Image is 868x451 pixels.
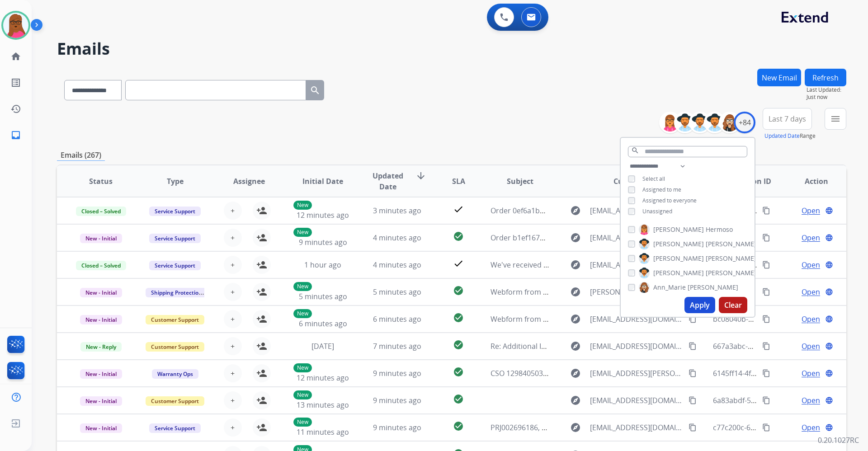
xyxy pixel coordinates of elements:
[368,170,409,192] span: Updated Date
[802,232,820,243] span: Open
[231,422,235,433] span: +
[491,206,649,216] span: Order 0ef6a1b4-fee6-49f3-a68e-dcb0bd56a7de
[231,395,235,406] span: +
[713,395,849,405] span: 6a83abdf-5dc1-48fe-ad47-ad6a98939fa4
[642,197,697,204] span: Assigned to everyone
[293,390,312,399] p: New
[373,423,421,432] span: 9 minutes ago
[507,176,533,187] span: Subject
[802,287,820,297] span: Open
[453,339,464,350] mat-icon: check_circle
[80,342,122,352] span: New - Reply
[762,234,770,242] mat-icon: content_copy
[706,240,756,249] span: [PERSON_NAME]
[825,288,833,296] mat-icon: language
[310,85,321,96] mat-icon: search
[713,423,853,432] span: c77c200c-6440-4e09-ba7b-30d728d13135
[491,368,608,378] span: CSO 1298405035--[PERSON_NAME]
[491,423,646,432] span: PRJ002696186, [PERSON_NAME] 1-8233086179
[453,366,464,377] mat-icon: check_circle
[167,176,184,187] span: Type
[570,341,581,352] mat-icon: explore
[818,435,859,446] p: 0.20.1027RC
[802,259,820,270] span: Open
[224,283,242,301] button: +
[3,13,28,38] img: avatar
[453,394,464,404] mat-icon: check_circle
[825,207,833,215] mat-icon: language
[491,287,863,297] span: Webform from [PERSON_NAME][EMAIL_ADDRESS][PERSON_NAME][PERSON_NAME][DOMAIN_NAME] on [DATE]
[10,130,21,141] mat-icon: inbox
[570,232,581,243] mat-icon: explore
[763,108,812,130] button: Last 7 days
[224,418,242,437] button: +
[590,368,683,379] span: [EMAIL_ADDRESS][PERSON_NAME][DOMAIN_NAME]
[762,396,770,404] mat-icon: content_copy
[825,396,833,404] mat-icon: language
[653,268,704,277] span: [PERSON_NAME]
[89,176,113,187] span: Status
[642,175,665,183] span: Select all
[653,254,704,263] span: [PERSON_NAME]
[453,231,464,242] mat-icon: check_circle
[762,315,770,323] mat-icon: content_copy
[825,423,833,432] mat-icon: language
[373,314,421,324] span: 6 minutes ago
[415,170,426,181] mat-icon: arrow_downward
[224,391,242,409] button: +
[80,288,122,297] span: New - Initial
[689,423,697,432] mat-icon: content_copy
[570,422,581,433] mat-icon: explore
[570,287,581,297] mat-icon: explore
[590,259,683,270] span: [EMAIL_ADDRESS][DOMAIN_NAME]
[256,395,267,406] mat-icon: person_add
[149,234,201,243] span: Service Support
[76,261,126,270] span: Closed – Solved
[452,176,465,187] span: SLA
[146,288,208,297] span: Shipping Protection
[256,287,267,297] mat-icon: person_add
[491,233,641,243] span: Order b1ef167d-b963-4f89-8881-fdfffca7f4ee
[764,132,800,140] button: Updated Date
[299,237,347,247] span: 9 minutes ago
[802,314,820,324] span: Open
[231,205,235,216] span: +
[233,176,265,187] span: Assignee
[762,423,770,432] mat-icon: content_copy
[684,297,715,313] button: Apply
[231,368,235,379] span: +
[491,314,695,324] span: Webform from [EMAIL_ADDRESS][DOMAIN_NAME] on [DATE]
[802,422,820,433] span: Open
[734,112,755,133] div: +84
[311,341,334,351] span: [DATE]
[57,40,846,58] h2: Emails
[769,117,806,121] span: Last 7 days
[706,254,756,263] span: [PERSON_NAME]
[373,395,421,405] span: 9 minutes ago
[373,233,421,243] span: 4 minutes ago
[590,341,683,352] span: [EMAIL_ADDRESS][DOMAIN_NAME]
[80,369,122,379] span: New - Initial
[689,315,697,323] mat-icon: content_copy
[590,395,683,406] span: [EMAIL_ADDRESS][DOMAIN_NAME]
[762,288,770,296] mat-icon: content_copy
[256,259,267,270] mat-icon: person_add
[762,369,770,377] mat-icon: content_copy
[224,310,242,328] button: +
[570,259,581,270] mat-icon: explore
[80,234,122,243] span: New - Initial
[453,258,464,269] mat-icon: check
[373,287,421,297] span: 5 minutes ago
[10,51,21,62] mat-icon: home
[590,232,683,243] span: [EMAIL_ADDRESS][DOMAIN_NAME]
[256,205,267,216] mat-icon: person_add
[373,368,421,378] span: 9 minutes ago
[149,207,201,216] span: Service Support
[802,205,820,216] span: Open
[297,427,349,437] span: 11 minutes ago
[149,423,201,433] span: Service Support
[570,205,581,216] mat-icon: explore
[713,368,846,378] span: 6145ff14-4f04-4f9a-856d-249370830635
[807,86,846,94] span: Last Updated:
[689,369,697,377] mat-icon: content_copy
